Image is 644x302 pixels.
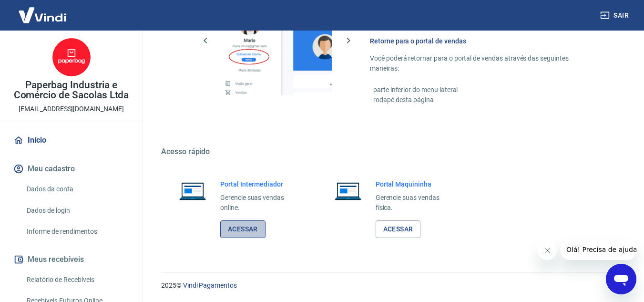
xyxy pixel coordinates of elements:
p: [EMAIL_ADDRESS][DOMAIN_NAME] [19,104,124,114]
button: Sair [598,7,633,24]
a: Dados de login [23,201,131,220]
p: Gerencie suas vendas física. [376,193,455,213]
button: Meu cadastro [11,158,131,179]
a: Início [11,130,131,151]
p: Você poderá retornar para o portal de vendas através das seguintes maneiras: [370,53,598,73]
a: Acessar [220,220,266,238]
a: Dados da conta [23,179,131,199]
p: - parte inferior do menu lateral [370,85,598,95]
h6: Retorne para o portal de vendas [370,36,598,46]
a: Informe de rendimentos [23,222,131,241]
p: 2025 © [161,281,621,291]
button: Meus recebíveis [11,249,131,270]
a: Vindi Pagamentos [183,281,237,289]
img: Imagem de um notebook aberto [328,179,368,202]
h6: Portal Intermediador [220,179,299,189]
iframe: Fechar mensagem [538,241,557,260]
a: Acessar [376,220,421,238]
a: Relatório de Recebíveis [23,270,131,290]
img: Vindi [11,0,73,30]
img: Imagem de um notebook aberto [173,179,213,202]
p: - rodapé desta página [370,95,598,105]
span: Olá! Precisa de ajuda? [6,7,80,14]
h6: Portal Maquininha [376,179,455,189]
iframe: Botão para abrir a janela de mensagens [606,264,636,294]
img: 7db1a6c6-15d7-4288-961d-ced52c303e3a.jpeg [52,38,91,76]
iframe: Mensagem da empresa [561,239,636,260]
h5: Acesso rápido [161,147,621,156]
p: Paperbag Industria e Comércio de Sacolas Ltda [8,80,135,100]
p: Gerencie suas vendas online. [220,193,299,213]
